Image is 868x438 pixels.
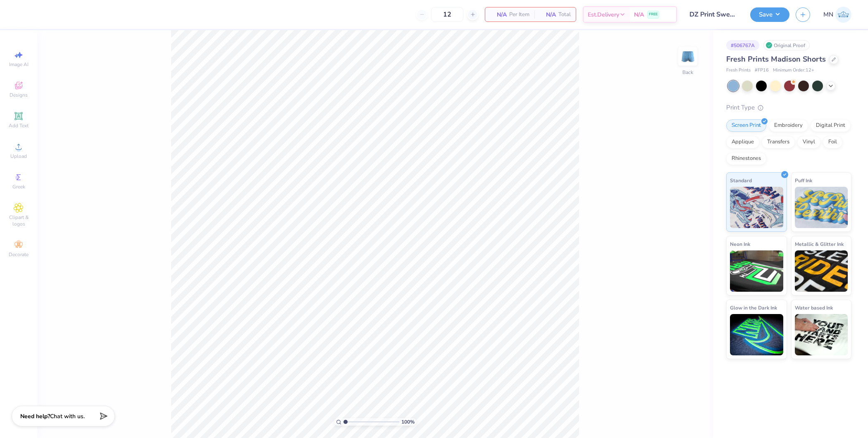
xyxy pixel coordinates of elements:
span: Standard [730,176,752,185]
span: Metallic & Glitter Ink [795,240,844,248]
div: Foil [823,136,842,148]
img: Neon Ink [730,250,783,292]
a: MN [823,7,851,23]
div: Print Type [726,103,851,112]
div: Rhinestones [726,152,766,165]
span: Water based Ink [795,303,833,312]
strong: Need help? [20,412,50,420]
span: # FP16 [755,67,769,74]
div: Vinyl [797,136,820,148]
div: Transfers [762,136,795,148]
span: Minimum Order: 12 + [773,67,814,74]
span: Chat with us. [50,412,85,420]
img: Mark Navarro [835,7,851,23]
img: Water based Ink [795,314,848,355]
input: – – [431,7,463,22]
img: Back [680,48,696,64]
span: MN [823,10,833,19]
span: Upload [10,153,27,159]
img: Standard [730,187,783,228]
img: Glow in the Dark Ink [730,314,783,355]
img: Metallic & Glitter Ink [795,250,848,292]
input: Untitled Design [683,6,744,23]
span: Greek [12,183,25,190]
span: Per Item [509,10,529,19]
span: Clipart & logos [4,214,33,227]
span: Neon Ink [730,240,750,248]
span: N/A [539,10,556,19]
div: Applique [726,136,759,148]
img: Puff Ink [795,187,848,228]
span: Est. Delivery [588,10,619,19]
span: Fresh Prints [726,67,751,74]
span: Total [558,10,571,19]
span: 100 % [401,418,415,426]
div: Embroidery [769,119,808,132]
span: N/A [634,10,644,19]
span: Fresh Prints Madison Shorts [726,54,826,64]
span: N/A [490,10,507,19]
div: Screen Print [726,119,766,132]
div: Digital Print [811,119,851,132]
span: Glow in the Dark Ink [730,303,777,312]
div: # 506767A [726,40,759,50]
span: Puff Ink [795,176,812,185]
div: Back [682,69,693,76]
span: Image AI [9,61,29,68]
button: Save [750,7,789,22]
div: Original Proof [763,40,810,50]
span: Designs [10,92,28,98]
span: Add Text [9,122,29,129]
span: Decorate [9,251,29,258]
span: FREE [649,12,658,17]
